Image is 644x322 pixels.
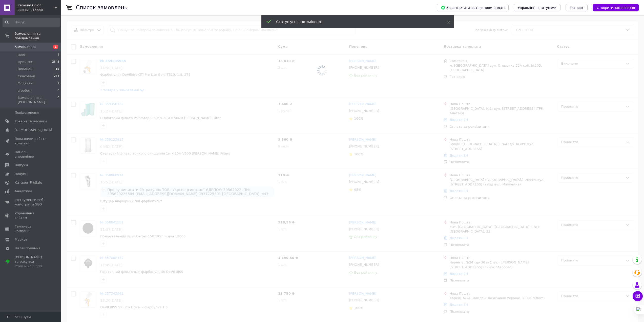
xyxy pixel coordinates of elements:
[57,53,59,57] span: 1
[18,96,57,105] span: Замовлення з [PERSON_NAME]
[15,224,47,233] span: Гаманець компанії
[15,246,40,251] span: Налаштування
[15,163,28,167] span: Відгуки
[15,264,47,269] div: Prom мікс 6 000
[16,8,61,12] div: Ваш ID: 415330
[18,88,32,93] span: в роботі
[18,53,25,57] span: Нові
[15,189,32,194] span: Аналітика
[15,45,36,49] span: Замовлення
[15,150,47,159] span: Панель управління
[15,110,39,115] span: Повідомлення
[18,60,33,64] span: Прийняті
[514,4,560,11] button: Управління статусами
[18,81,34,86] span: Оплачені
[15,172,28,176] span: Покупці
[437,4,509,11] button: Завантажити звіт по пром-оплаті
[18,74,35,79] span: Скасовані
[57,88,59,93] span: 0
[597,6,635,10] span: Створити замовлення
[588,6,639,9] a: Створити замовлення
[54,74,59,79] span: 234
[15,128,52,132] span: [DEMOGRAPHIC_DATA]
[633,291,643,301] button: Чат з покупцем
[15,31,61,41] span: Замовлення та повідомлення
[570,6,584,10] span: Експорт
[276,19,434,24] div: Статус успішно змінено
[16,3,54,8] span: Premium Color
[15,180,42,185] span: Каталог ProSale
[56,67,59,71] span: 32
[441,5,505,10] span: Завантажити звіт по пром-оплаті
[15,119,47,124] span: Товари та послуги
[593,4,639,11] button: Створити замовлення
[15,255,47,269] span: [PERSON_NAME] та рахунки
[15,198,47,207] span: Інструменти веб-майстра та SEO
[566,4,588,11] button: Експорт
[53,45,58,49] span: 1
[57,96,59,105] span: 0
[15,137,47,146] span: Показники роботи компанії
[15,237,28,242] span: Маркет
[518,6,556,10] span: Управління статусами
[3,18,60,27] input: Пошук
[15,211,47,220] span: Управління сайтом
[18,67,33,71] span: Виконані
[57,81,59,86] span: 1
[52,60,59,64] span: 2846
[76,5,127,11] h1: Список замовлень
